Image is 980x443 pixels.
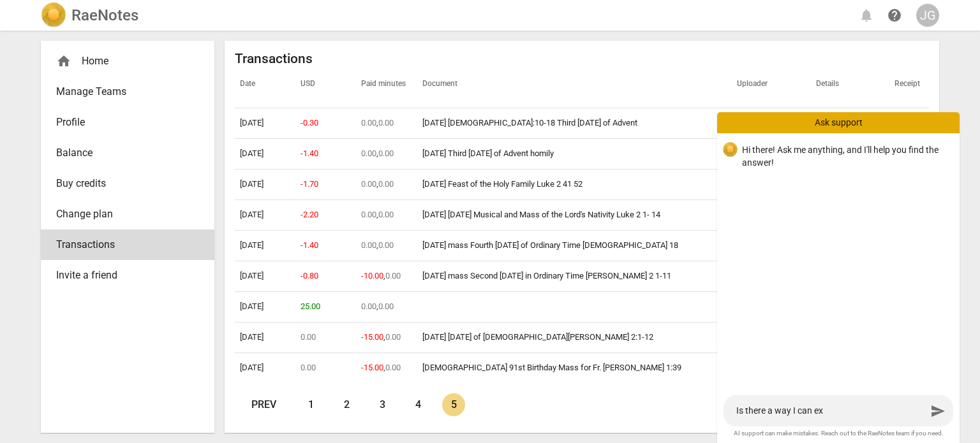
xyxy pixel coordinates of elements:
[41,168,214,199] a: Buy credits
[235,139,295,170] td: [DATE]
[422,210,660,219] a: [DATE] [DATE] Musical and Mass of the Lord's Nativity Luke 2 1- 14
[41,3,66,28] img: Logo
[717,112,960,133] div: Ask support
[235,292,295,323] td: [DATE]
[385,363,401,372] span: 0.00
[378,301,394,311] span: 0.00
[422,149,554,158] a: [DATE] Third [DATE] of Advent homily
[301,210,318,219] span: -2.20
[41,3,138,28] a: LogoRaeNotes
[71,6,138,24] h2: RaeNotes
[56,115,189,130] span: Profile
[926,400,949,423] button: Send
[235,353,295,384] td: [DATE]
[422,179,583,189] a: [DATE] Feast of the Holy Family Luke 2 41 52
[56,54,71,69] span: home
[235,231,295,261] td: [DATE]
[736,405,926,417] textarea: Is there a way I can ex
[56,237,189,252] span: Transactions
[732,108,811,139] td: [PERSON_NAME]
[378,118,394,127] span: 0.00
[723,142,738,157] img: 07265d9b138777cce26606498f17c26b.svg
[887,8,902,23] span: help
[235,200,295,231] td: [DATE]
[56,268,189,283] span: Invite a friend
[56,84,189,99] span: Manage Teams
[301,149,318,158] span: -1.40
[356,261,417,292] td: ,
[361,149,376,158] span: 0.00
[378,179,394,189] span: 0.00
[301,271,318,280] span: -0.80
[56,54,189,69] div: Home
[235,67,295,103] th: Date
[41,229,214,260] a: Transactions
[930,403,946,419] span: send
[235,323,295,353] td: [DATE]
[356,353,417,384] td: ,
[41,76,214,107] a: Manage Teams
[361,363,383,372] span: -15.00
[241,393,286,416] a: prev
[422,332,653,342] a: [DATE] [DATE] of [DEMOGRAPHIC_DATA][PERSON_NAME] 2:1-12
[356,231,417,261] td: ,
[356,292,417,323] td: ,
[41,107,214,138] a: Profile
[301,301,320,311] span: 25.00
[56,176,189,191] span: Buy credits
[301,179,318,189] span: -1.70
[371,393,394,416] a: Page 3
[41,199,214,229] a: Change plan
[378,149,394,158] span: 0.00
[41,138,214,168] a: Balance
[385,271,401,280] span: 0.00
[361,240,376,250] span: 0.00
[301,240,318,250] span: -1.40
[811,108,889,139] td: transcription
[361,210,376,219] span: 0.00
[422,271,671,280] a: [DATE] mass Second [DATE] in Ordinary Time [PERSON_NAME] 2 1-11
[406,393,429,416] a: Page 4
[56,207,189,222] span: Change plan
[361,179,376,189] span: 0.00
[235,51,929,67] h2: Transactions
[361,332,383,342] span: -15.00
[361,271,383,280] span: -10.00
[417,67,732,103] th: Document
[235,261,295,292] td: [DATE]
[889,67,929,103] th: Receipt
[295,67,356,103] th: USD
[361,301,376,311] span: 0.00
[811,67,889,103] th: Details
[916,4,939,27] button: JG
[422,118,637,127] a: [DATE] [DEMOGRAPHIC_DATA]:10-18 Third [DATE] of Advent
[378,210,394,219] span: 0.00
[41,260,214,291] a: Invite a friend
[742,143,949,170] p: Hi there! Ask me anything, and I'll help you find the answer!
[301,118,318,127] span: -0.30
[356,67,417,103] th: Paid minutes
[235,108,295,139] td: [DATE]
[56,145,189,161] span: Balance
[335,393,358,416] a: Page 2
[883,4,906,27] a: Help
[356,139,417,170] td: ,
[442,393,465,416] a: Page 5 is your current page
[41,46,214,76] div: Home
[299,393,322,416] a: Page 1
[422,240,678,250] a: [DATE] mass Fourth [DATE] of Ordinary Time [DEMOGRAPHIC_DATA] 18
[361,118,376,127] span: 0.00
[732,67,811,103] th: Uploader
[301,363,316,372] span: 0.00
[301,332,316,342] span: 0.00
[422,363,681,372] a: [DEMOGRAPHIC_DATA] 91st Birthday Mass for Fr. [PERSON_NAME] 1:39
[727,429,949,438] span: AI support can make mistakes. Reach out to the RaeNotes team if you need.
[235,170,295,200] td: [DATE]
[356,108,417,139] td: ,
[356,200,417,231] td: ,
[356,170,417,200] td: ,
[385,332,401,342] span: 0.00
[378,240,394,250] span: 0.00
[356,323,417,353] td: ,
